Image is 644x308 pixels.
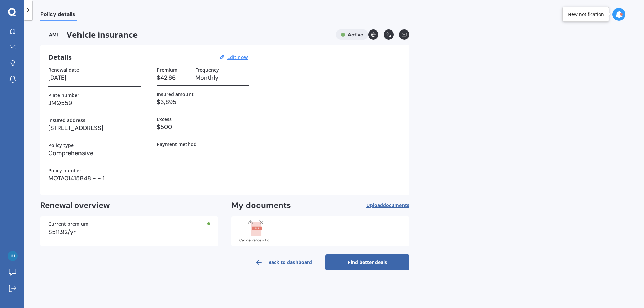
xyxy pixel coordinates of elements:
label: Insured address [48,117,85,123]
button: Edit now [225,54,250,60]
img: 52bb8a64fcb6127f5bad99fa2496d4a6 [8,251,18,261]
div: Current premium [48,222,210,226]
label: Insured amount [157,91,194,97]
label: Renewal date [48,67,79,73]
span: Policy details [40,11,77,20]
u: Edit now [227,54,248,60]
span: documents [383,202,409,208]
a: Back to dashboard [241,254,325,270]
h2: Renewal overview [40,200,218,211]
h3: [STREET_ADDRESS] [48,123,141,133]
div: Car insurance - Honda Civic - AMI policy document.pdf [239,239,273,242]
h3: Monthly [195,73,249,83]
h3: $42.66 [157,73,190,83]
h3: Comprehensive [48,148,141,158]
label: Policy type [48,142,74,148]
label: Premium [157,67,177,73]
h3: $500 [157,122,249,132]
h3: MOTA01415848 - - 1 [48,173,141,183]
h3: Details [48,53,72,62]
div: New notification [568,11,604,18]
label: Frequency [195,67,219,73]
img: AMI-text-1.webp [40,29,67,40]
label: Policy number [48,168,82,173]
div: $511.92/yr [48,229,210,235]
span: Vehicle insurance [40,29,330,40]
h2: My documents [231,200,291,211]
span: Upload [366,203,409,208]
h3: $3,895 [157,97,249,107]
button: Uploaddocuments [366,200,409,211]
label: Payment method [157,141,197,147]
h3: JMQ559 [48,98,141,108]
label: Plate number [48,92,79,98]
a: Find better deals [325,254,409,270]
h3: [DATE] [48,73,141,83]
label: Excess [157,116,172,122]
